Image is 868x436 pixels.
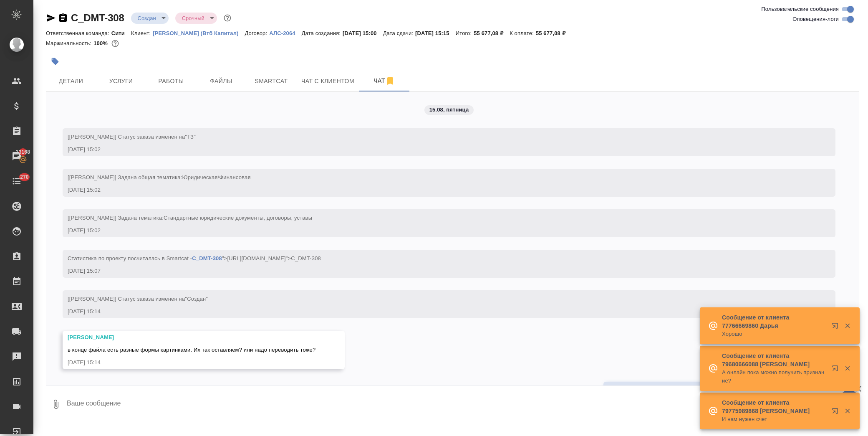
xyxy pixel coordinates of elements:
button: Создан [135,15,159,22]
p: [DATE] 15:00 [343,30,383,36]
span: [[PERSON_NAME]] Задана тематика: [68,215,312,221]
span: [[PERSON_NAME]] Задана общая тематика: [68,174,251,180]
p: И нам нужен счет [722,415,826,423]
button: Открыть в новой вкладке [827,403,847,423]
div: [DATE] 15:14 [68,358,315,367]
span: "ТЗ" [185,134,196,140]
button: Закрыть [839,365,856,372]
div: Создан [175,13,217,24]
span: 270 [15,173,34,181]
span: [[PERSON_NAME]] Статус заказа изменен на [68,134,196,140]
button: Открыть в новой вкладке [827,360,847,380]
a: 270 [2,171,31,192]
span: Услуги [101,76,141,86]
div: [DATE] 15:02 [68,226,806,235]
span: Детали [51,76,91,86]
p: Сообщение от клиента 79680666088 [PERSON_NAME] [722,352,826,368]
span: Cтатистика по проекту посчиталась в Smartcat - ">[URL][DOMAIN_NAME]">C_DMT-308 [68,255,321,261]
p: Хорошо [722,330,826,338]
p: [PERSON_NAME] (Втб Капитал) [153,30,245,36]
span: Чат [364,76,404,86]
div: [DATE] 15:02 [68,186,806,194]
p: Сити [111,30,131,36]
span: 13168 [11,148,35,156]
a: [PERSON_NAME] (Втб Капитал) [153,29,245,36]
span: Файлы [201,76,241,86]
p: Итого: [456,30,474,36]
svg: Отписаться [385,76,395,86]
p: 55 677,08 ₽ [474,30,510,36]
span: Smartcat [251,76,291,86]
button: Добавить тэг [46,52,64,71]
a: АЛС-2064 [269,29,301,36]
div: [DATE] 15:14 [68,307,806,316]
p: 55 677,08 ₽ [536,30,572,36]
p: Маржинальность: [46,40,93,46]
button: Скопировать ссылку для ЯМессенджера [46,13,56,23]
div: [DATE] 15:02 [68,145,806,154]
p: Дата создания: [302,30,343,36]
a: C_DMT-308 [71,12,124,23]
p: Ответственная команда: [46,30,111,36]
a: C_DMT-308 [192,255,222,261]
button: Открыть в новой вкладке [827,317,847,337]
p: Сообщение от клиента 77766669860 Дарья [722,313,826,330]
p: 100% [93,40,110,46]
span: "Создан" [185,296,208,302]
p: А онлайн пока можно получить признание? [722,368,826,385]
span: Чат с клиентом [301,76,354,86]
p: 15.08, пятница [429,106,469,114]
a: 13168 [2,146,31,167]
div: [DATE] 15:07 [68,267,806,275]
span: Стандартные юридические документы, договоры, уставы [164,215,312,221]
span: Пользовательские сообщения [761,5,839,13]
button: Доп статусы указывают на важность/срочность заказа [222,13,233,23]
button: Закрыть [839,407,856,415]
span: в конце файла есть разные формы картинками. Их так оставляем? или надо переводить тоже? [68,347,315,353]
span: Юридическая/Финансовая [182,174,250,180]
p: Клиент: [131,30,153,36]
span: Оповещения-логи [792,15,839,23]
button: Скопировать ссылку [58,13,68,23]
p: [DATE] 15:15 [415,30,456,36]
p: АЛС-2064 [269,30,301,36]
div: Создан [131,13,169,24]
button: Срочный [179,15,207,22]
span: Работы [151,76,191,86]
div: [PERSON_NAME] [68,333,315,342]
p: К оплате: [510,30,536,36]
button: 0.00 RUB; [110,38,121,49]
p: Дата сдачи: [383,30,415,36]
span: [[PERSON_NAME]] Статус заказа изменен на [68,296,208,302]
button: Закрыть [839,322,856,330]
p: Сообщение от клиента 79775989868 [PERSON_NAME] [722,398,826,415]
p: Договор: [245,30,270,36]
